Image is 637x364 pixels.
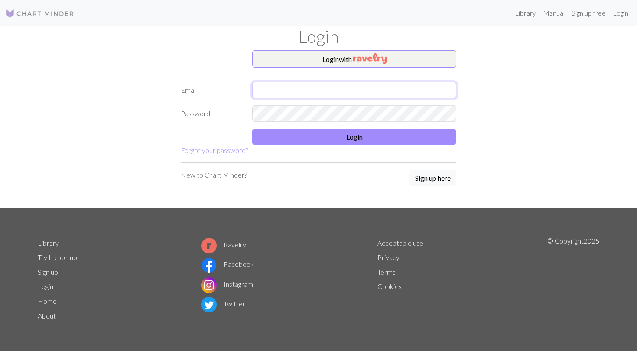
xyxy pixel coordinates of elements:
[353,53,387,64] img: Ravelry
[409,170,456,187] a: Sign up here
[38,268,58,276] a: Sign up
[201,238,217,253] img: Ravelry logo
[568,4,609,22] a: Sign up free
[252,50,456,68] button: Loginwith
[201,297,217,312] img: Twitter logo
[201,257,217,273] img: Facebook logo
[32,26,604,47] h1: Login
[38,239,59,247] a: Library
[377,282,402,290] a: Cookies
[175,105,247,122] label: Password
[38,312,56,320] a: About
[181,170,247,180] p: New to Chart Minder?
[175,82,247,98] label: Email
[252,129,456,145] button: Login
[511,4,539,22] a: Library
[38,282,53,290] a: Login
[38,297,57,305] a: Home
[38,253,77,261] a: Try the demo
[5,8,75,19] img: Logo
[547,236,599,323] p: © Copyright 2025
[539,4,568,22] a: Manual
[201,240,246,249] a: Ravelry
[201,260,254,268] a: Facebook
[201,299,245,308] a: Twitter
[377,239,423,247] a: Acceptable use
[181,146,248,154] a: Forgot your password?
[409,170,456,186] button: Sign up here
[609,4,632,22] a: Login
[201,280,253,288] a: Instagram
[377,253,400,261] a: Privacy
[201,277,217,293] img: Instagram logo
[377,268,396,276] a: Terms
